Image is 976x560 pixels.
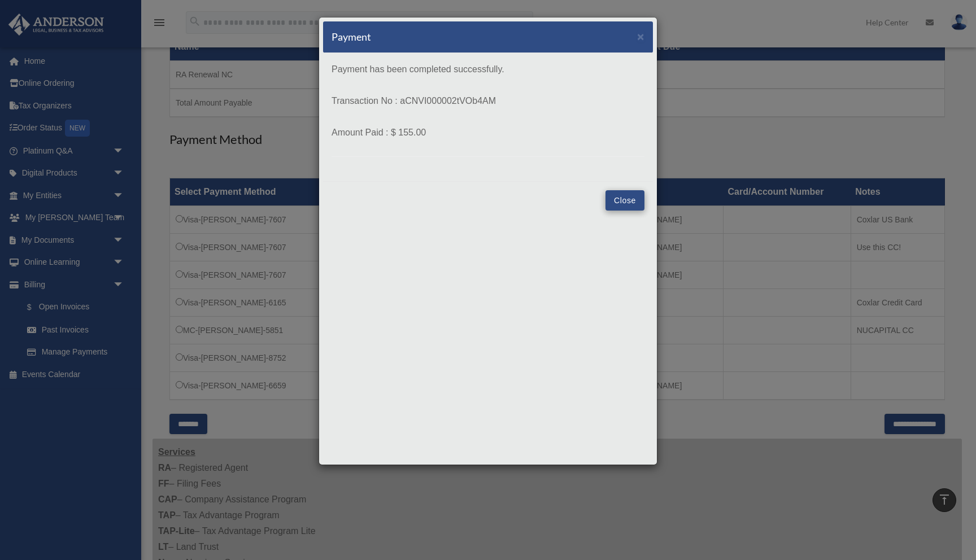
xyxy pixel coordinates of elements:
[637,30,644,42] button: Close
[332,62,644,77] p: Payment has been completed successfully.
[332,30,371,44] h5: Payment
[332,125,644,141] p: Amount Paid : $ 155.00
[332,93,644,109] p: Transaction No : aCNVI000002tVOb4AM
[605,190,644,211] button: Close
[637,30,644,43] span: ×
